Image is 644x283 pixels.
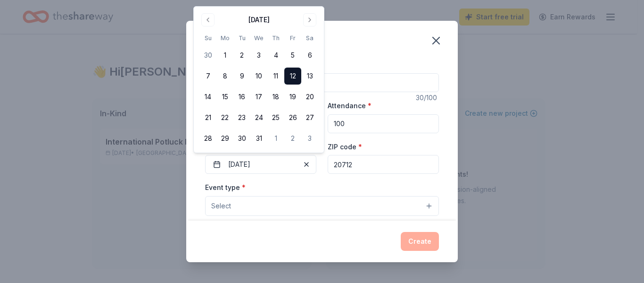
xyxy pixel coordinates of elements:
button: 14 [199,88,216,105]
button: Select [205,196,439,216]
button: 24 [250,109,267,126]
button: 31 [250,130,267,147]
button: 19 [284,88,301,105]
label: ZIP code [328,142,362,152]
button: 16 [233,88,250,105]
input: 20 [328,114,439,133]
button: 27 [301,109,318,126]
button: 2 [284,130,301,147]
span: Select [211,200,231,212]
th: Monday [216,33,233,43]
button: [DATE] [205,155,316,174]
button: 2 [233,47,250,64]
button: 7 [199,68,216,85]
button: 26 [284,109,301,126]
button: 18 [267,88,284,105]
th: Wednesday [250,33,267,43]
button: 17 [250,88,267,105]
button: Go to next month [303,13,316,26]
th: Sunday [199,33,216,43]
button: 30 [233,130,250,147]
button: 13 [301,68,318,85]
button: 28 [199,130,216,147]
input: 12345 (U.S. only) [328,155,439,174]
label: Event type [205,183,246,192]
button: 23 [233,109,250,126]
button: 21 [199,109,216,126]
button: 9 [233,68,250,85]
button: 25 [267,109,284,126]
button: 5 [284,47,301,64]
button: 4 [267,47,284,64]
th: Friday [284,33,301,43]
div: [DATE] [248,14,270,26]
button: 20 [301,88,318,105]
th: Tuesday [233,33,250,43]
label: Attendance [328,101,372,111]
button: 30 [199,47,216,64]
th: Saturday [301,33,318,43]
button: 11 [267,68,284,85]
button: 3 [250,47,267,64]
button: 1 [267,130,284,147]
button: 8 [216,68,233,85]
button: 10 [250,68,267,85]
div: 30 /100 [416,92,439,103]
button: 29 [216,130,233,147]
button: 15 [216,88,233,105]
button: 1 [216,47,233,64]
button: 6 [301,47,318,64]
th: Thursday [267,33,284,43]
button: 3 [301,130,318,147]
button: 12 [284,68,301,85]
button: Go to previous month [201,13,215,26]
button: 22 [216,109,233,126]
